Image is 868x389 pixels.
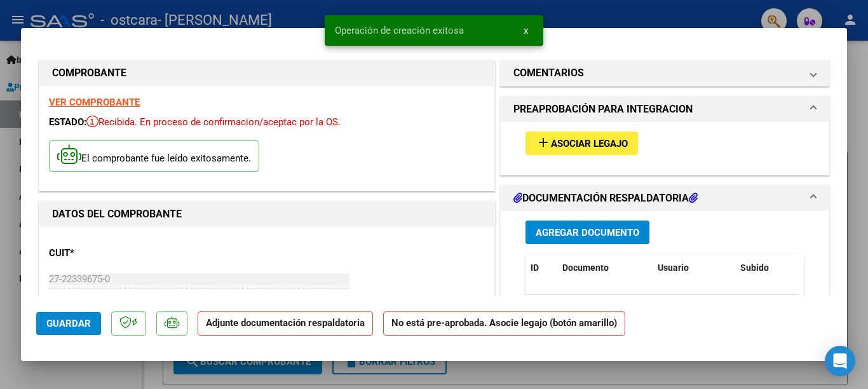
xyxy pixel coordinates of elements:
[735,254,799,282] datatable-header-cell: Subido
[526,254,557,282] datatable-header-cell: ID
[335,24,464,37] span: Operación de creación exitosa
[206,317,365,329] strong: Adjunte documentación respaldatoria
[526,295,799,327] div: No data to display
[551,138,628,149] span: Asociar Legajo
[825,346,855,376] div: Open Intercom Messenger
[526,132,638,155] button: Asociar Legajo
[536,135,551,150] mat-icon: add
[536,227,639,238] span: Agregar Documento
[513,65,584,81] h1: COMENTARIOS
[513,191,698,206] h1: DOCUMENTACIÓN RESPALDATORIA
[52,67,126,79] strong: COMPROBANTE
[501,60,829,86] mat-expansion-panel-header: COMENTARIOS
[740,263,769,273] span: Subido
[562,263,609,273] span: Documento
[49,116,86,128] span: ESTADO:
[557,254,653,282] datatable-header-cell: Documento
[526,221,649,244] button: Agregar Documento
[501,122,829,175] div: PREAPROBACIÓN PARA INTEGRACION
[653,254,735,282] datatable-header-cell: Usuario
[513,102,693,117] h1: PREAPROBACIÓN PARA INTEGRACION
[513,19,538,42] button: x
[383,311,625,336] strong: No está pre-aprobada. Asocie legajo (botón amarillo)
[524,25,528,36] span: x
[46,318,91,329] span: Guardar
[49,140,259,172] p: El comprobante fue leído exitosamente.
[658,263,689,273] span: Usuario
[36,312,101,335] button: Guardar
[49,97,140,108] a: VER COMPROBANTE
[49,246,180,261] p: CUIT
[52,208,182,220] strong: DATOS DEL COMPROBANTE
[501,186,829,211] mat-expansion-panel-header: DOCUMENTACIÓN RESPALDATORIA
[501,97,829,122] mat-expansion-panel-header: PREAPROBACIÓN PARA INTEGRACION
[531,263,539,273] span: ID
[86,116,341,128] span: Recibida. En proceso de confirmacion/aceptac por la OS.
